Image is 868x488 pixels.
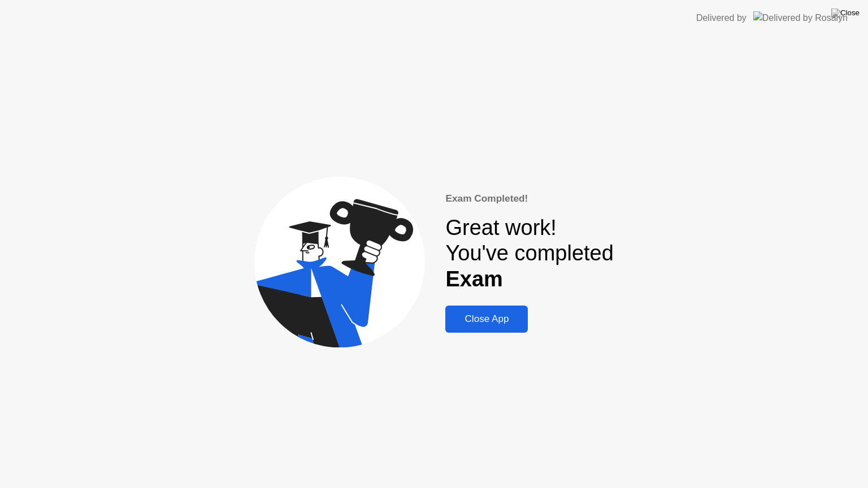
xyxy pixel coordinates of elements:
[445,215,613,293] div: Great work! You've completed
[831,8,860,18] img: Close
[445,191,613,206] div: Exam Completed!
[449,313,524,325] div: Close App
[753,11,848,24] img: Delivered by Rosalyn
[696,11,747,25] div: Delivered by
[445,306,528,333] button: Close App
[445,267,502,291] b: Exam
